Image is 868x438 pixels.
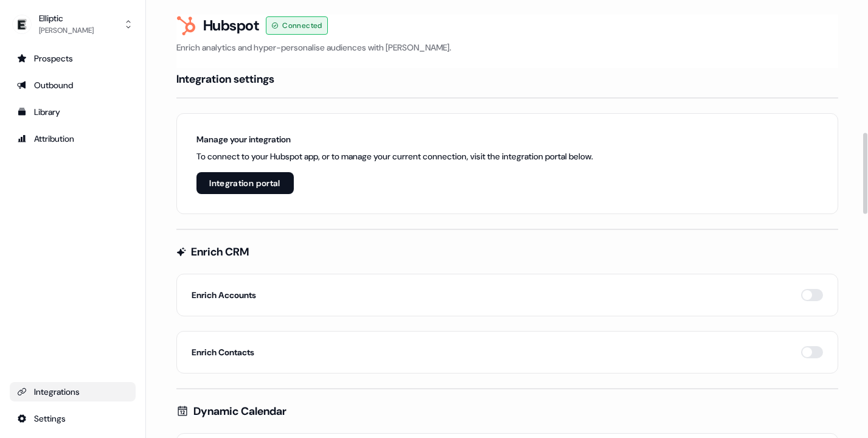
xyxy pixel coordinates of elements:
[10,382,136,401] a: Go to integrations
[282,19,322,32] span: Connected
[196,150,593,162] p: To connect to your Hubspot app, or to manage your current connection, visit the integration porta...
[176,41,838,54] p: Enrich analytics and hyper-personalise audiences with [PERSON_NAME].
[17,106,128,118] div: Library
[10,409,136,428] a: Go to integrations
[39,24,94,36] div: [PERSON_NAME]
[196,133,593,145] h6: Manage your integration
[17,133,128,145] div: Attribution
[17,79,128,91] div: Outbound
[39,12,94,24] div: Elliptic
[17,52,128,64] div: Prospects
[10,129,136,148] a: Go to attribution
[196,172,294,194] button: Integration portal
[10,102,136,122] a: Go to templates
[17,412,128,425] div: Settings
[10,49,136,68] a: Go to prospects
[191,245,249,259] h4: Enrich CRM
[17,386,128,398] div: Integrations
[192,289,256,301] h5: Enrich Accounts
[192,346,254,358] h5: Enrich Contacts
[10,10,136,39] button: Elliptic[PERSON_NAME]
[176,72,274,86] h4: Integration settings
[193,404,286,419] h4: Dynamic Calendar
[203,16,259,35] h3: Hubspot
[10,75,136,95] a: Go to outbound experience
